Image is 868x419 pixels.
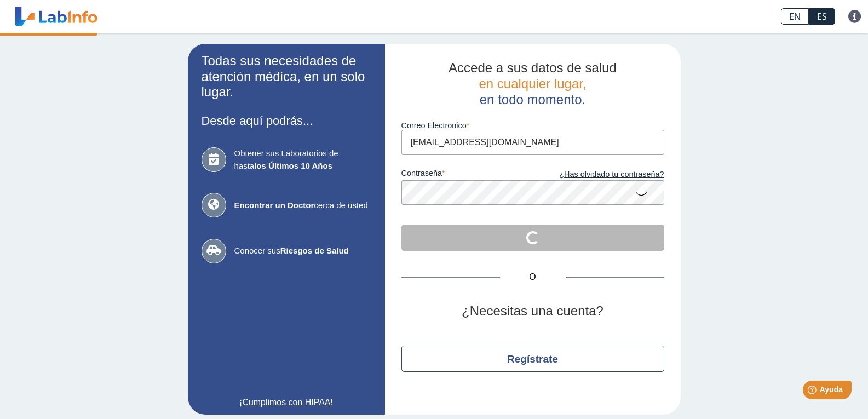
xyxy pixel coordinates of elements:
[234,245,371,257] span: Conocer sus
[202,114,371,128] h3: Desde aquí podrás...
[500,271,566,284] span: O
[202,53,371,100] h2: Todas sus necesidades de atención médica, en un solo lugar.
[401,346,664,372] button: Regístrate
[449,60,617,75] span: Accede a sus datos de salud
[533,169,664,181] a: ¿Has olvidado tu contraseña?
[234,147,371,172] span: Obtener sus Laboratorios de hasta
[771,376,856,407] iframe: Help widget launcher
[401,303,664,319] h2: ¿Necesitas una cuenta?
[401,121,664,130] label: Correo Electronico
[234,199,371,212] span: cerca de usted
[280,246,349,255] b: Riesgos de Salud
[254,161,332,170] b: los Últimos 10 Años
[480,92,585,107] span: en todo momento.
[809,8,835,25] a: ES
[234,200,314,210] b: Encontrar un Doctor
[202,396,371,409] a: ¡Cumplimos con HIPAA!
[479,76,586,91] span: en cualquier lugar,
[781,8,809,25] a: EN
[401,169,533,181] label: contraseña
